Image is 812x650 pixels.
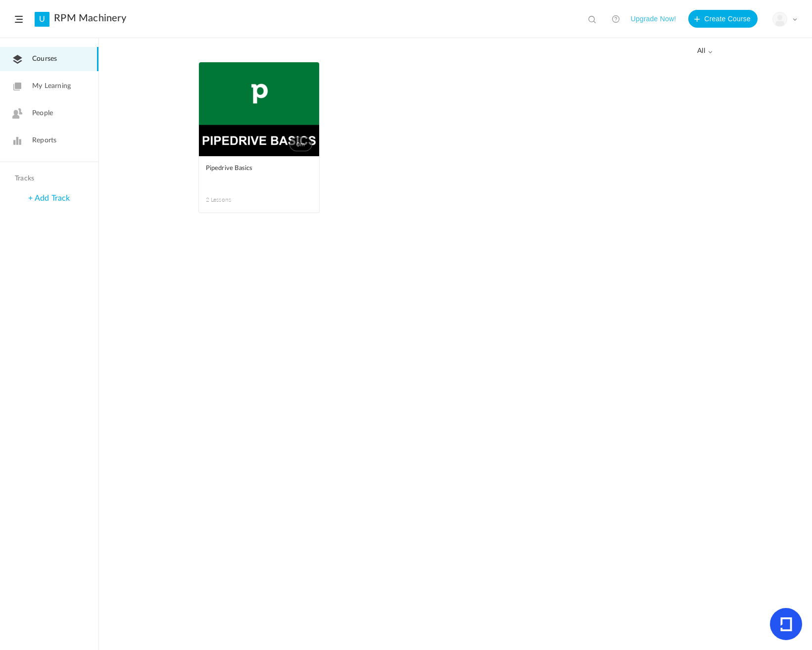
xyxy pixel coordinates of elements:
a: Pipedrive Basics [206,163,312,185]
span: People [32,108,53,119]
img: user-image.png [773,12,787,26]
span: Reports [32,135,56,146]
a: U [35,12,49,27]
button: Create Course [688,10,758,28]
a: 0m [199,62,319,156]
a: RPM Machinery [54,12,126,24]
span: all [697,47,713,55]
span: 0m [289,137,312,151]
span: 2 Lessons [206,195,259,204]
span: Pipedrive Basics [206,163,297,174]
span: Courses [32,54,57,64]
h4: Tracks [15,174,81,183]
span: My Learning [32,81,71,91]
a: + Add Track [28,194,70,202]
button: Upgrade Now! [630,10,676,28]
